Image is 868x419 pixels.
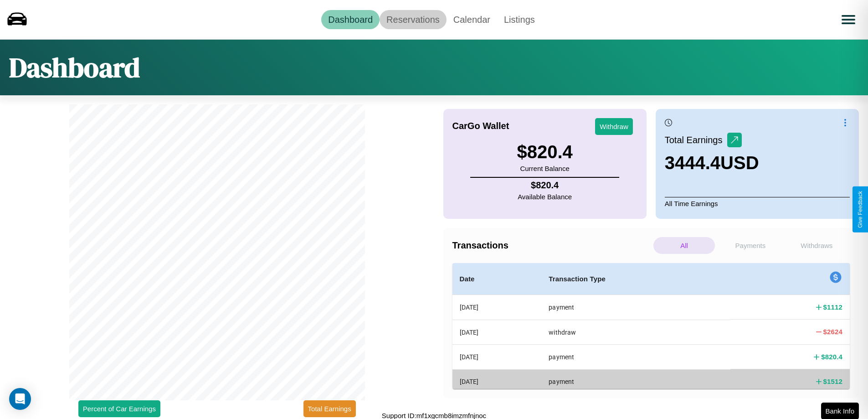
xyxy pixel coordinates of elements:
th: [DATE] [452,295,542,320]
th: [DATE] [452,320,542,344]
h3: 3444.4 USD [665,153,759,173]
th: withdraw [541,320,730,344]
th: [DATE] [452,345,542,369]
button: Total Earnings [303,400,356,417]
h4: $ 820.4 [821,352,842,362]
h4: CarGo Wallet [452,121,509,131]
p: Total Earnings [665,132,727,148]
p: Payments [719,237,781,254]
h4: Transactions [452,240,651,251]
table: simple table [452,263,850,394]
button: Percent of Car Earnings [78,400,160,417]
div: Give Feedback [857,191,863,228]
th: payment [541,345,730,369]
a: Reservations [380,10,447,29]
p: Withdraws [786,237,847,254]
h1: Dashboard [9,49,140,86]
div: Open Intercom Messenger [9,388,31,410]
th: payment [541,369,730,393]
button: Withdraw [595,118,633,135]
p: All [653,237,715,254]
h3: $ 820.4 [517,142,572,162]
h4: $ 1112 [823,302,842,312]
th: [DATE] [452,369,542,393]
a: Calendar [447,10,497,29]
a: Listings [497,10,542,29]
h4: Date [460,274,534,285]
h4: $ 820.4 [518,180,572,191]
p: Current Balance [517,162,572,175]
h4: $ 1512 [823,377,842,386]
th: payment [541,295,730,320]
p: Available Balance [518,191,572,203]
p: All Time Earnings [665,197,850,210]
a: Dashboard [321,10,380,29]
h4: Transaction Type [549,274,723,285]
button: Open menu [836,7,861,32]
h4: $ 2624 [823,327,842,336]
